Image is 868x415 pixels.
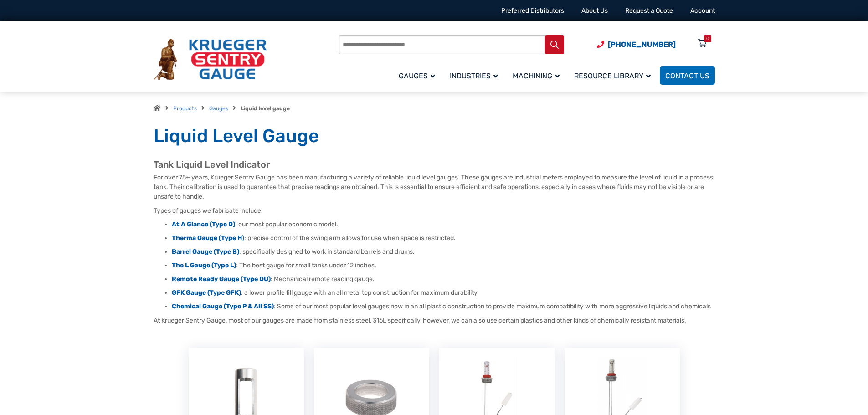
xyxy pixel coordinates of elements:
[172,288,715,297] li: : a lower profile fill gauge with an all metal top construction for maximum durability
[690,7,715,15] a: Account
[172,234,715,243] li: : precise control of the swing arm allows for use when space is restricted.
[172,220,235,228] a: At A Glance (Type D)
[172,289,241,297] a: GFK Gauge (Type GFK)
[501,7,564,15] a: Preferred Distributors
[172,220,715,229] li: : our most popular economic model.
[172,302,274,310] a: Chemical Gauge (Type P & All SS)
[154,39,267,81] img: Krueger Sentry Gauge
[172,261,715,270] li: : The best gauge for small tanks under 12 inches.
[172,275,271,283] a: Remote Ready Gauge (Type DU)
[172,261,236,269] a: The L Gauge (Type L)
[393,65,444,86] a: Gauges
[173,105,197,112] a: Products
[444,65,507,86] a: Industries
[154,316,715,325] p: At Krueger Sentry Gauge, most of our gauges are made from stainless steel, 316L specifically, how...
[172,302,715,311] li: : Some of our most popular level gauges now in an all plastic construction to provide maximum com...
[172,248,239,256] a: Barrel Gauge (Type B)
[569,65,660,86] a: Resource Library
[513,72,560,80] span: Machining
[241,105,290,112] strong: Liquid level gauge
[154,159,715,170] h2: Tank Liquid Level Indicator
[574,72,651,80] span: Resource Library
[154,173,715,201] p: For over 75+ years, Krueger Sentry Gauge has been manufacturing a variety of reliable liquid leve...
[172,234,244,242] a: Therma Gauge (Type H)
[154,125,715,148] h1: Liquid Level Gauge
[608,40,676,49] span: [PHONE_NUMBER]
[581,7,608,15] a: About Us
[172,247,715,256] li: : specifically designed to work in standard barrels and drums.
[706,35,709,42] div: 0
[209,105,228,112] a: Gauges
[172,234,242,242] strong: Therma Gauge (Type H
[172,275,715,284] li: : Mechanical remote reading gauge.
[450,72,498,80] span: Industries
[625,7,673,15] a: Request a Quote
[399,72,435,80] span: Gauges
[507,65,569,86] a: Machining
[154,206,715,215] p: Types of gauges we fabricate include:
[665,72,709,80] span: Contact Us
[597,39,676,50] a: Phone Number (920) 434-8860
[660,66,715,85] a: Contact Us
